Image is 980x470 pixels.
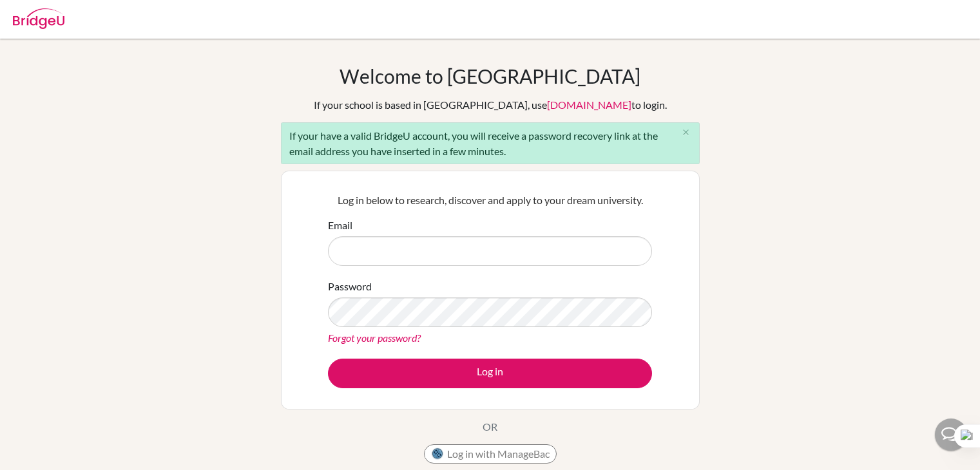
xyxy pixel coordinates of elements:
i: close [681,127,691,137]
label: Password [328,279,372,294]
a: [DOMAIN_NAME] [547,99,631,111]
p: Log in below to research, discover and apply to your dream university. [328,193,652,208]
h1: Welcome to [GEOGRAPHIC_DATA] [340,64,640,88]
button: Close [673,123,699,142]
button: Log in with ManageBac [424,444,557,464]
a: Forgot your password? [328,332,421,344]
img: Bridge-U [13,8,64,29]
div: If your have a valid BridgeU account, you will receive a password recovery link at the email addr... [281,122,700,164]
button: Log in [328,359,652,388]
p: OR [483,419,497,435]
label: Email [328,218,352,233]
div: If your school is based in [GEOGRAPHIC_DATA], use to login. [314,97,667,113]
